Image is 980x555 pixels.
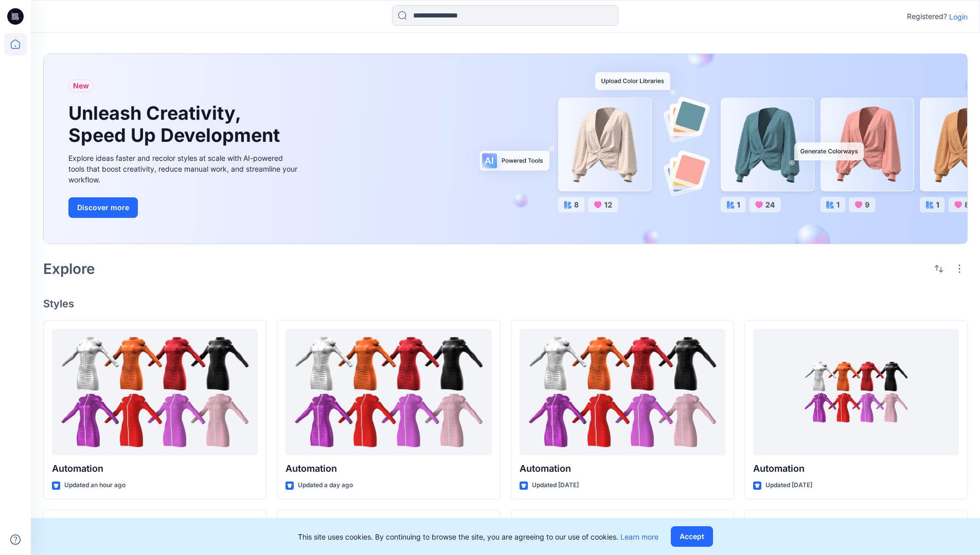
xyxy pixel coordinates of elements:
[68,153,300,185] div: Explore ideas faster and recolor styles at scale with AI-powered tools that boost creativity, red...
[64,480,126,491] p: Updated an hour ago
[68,197,138,218] button: Discover more
[765,480,812,491] p: Updated [DATE]
[286,329,491,456] a: Automation
[671,526,713,547] button: Accept
[520,461,725,476] p: Automation
[52,461,258,476] p: Automation
[520,329,725,456] a: Automation
[907,10,947,23] p: Registered?
[949,11,968,22] p: Login
[52,329,258,456] a: Automation
[43,261,95,277] h2: Explore
[73,80,89,92] span: New
[753,329,959,456] a: Automation
[298,531,658,542] p: This site uses cookies. By continuing to browse the site, you are agreeing to our use of cookies.
[620,532,658,541] a: Learn more
[286,461,491,476] p: Automation
[298,480,353,491] p: Updated a day ago
[753,461,959,476] p: Automation
[532,480,579,491] p: Updated [DATE]
[68,197,300,218] a: Discover more
[43,298,968,310] h4: Styles
[68,102,284,146] h1: Unleash Creativity, Speed Up Development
